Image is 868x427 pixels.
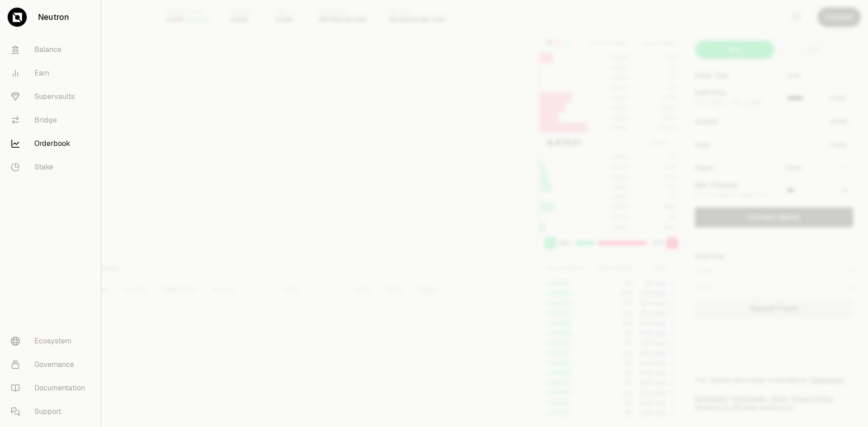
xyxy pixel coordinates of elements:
a: Bridge [4,108,97,132]
a: Support [4,400,97,423]
a: Orderbook [4,132,97,155]
a: Governance [4,353,97,376]
a: Balance [4,38,97,61]
a: Supervaults [4,85,97,108]
a: Stake [4,155,97,179]
a: Earn [4,61,97,85]
a: Ecosystem [4,329,97,353]
a: Documentation [4,376,97,400]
